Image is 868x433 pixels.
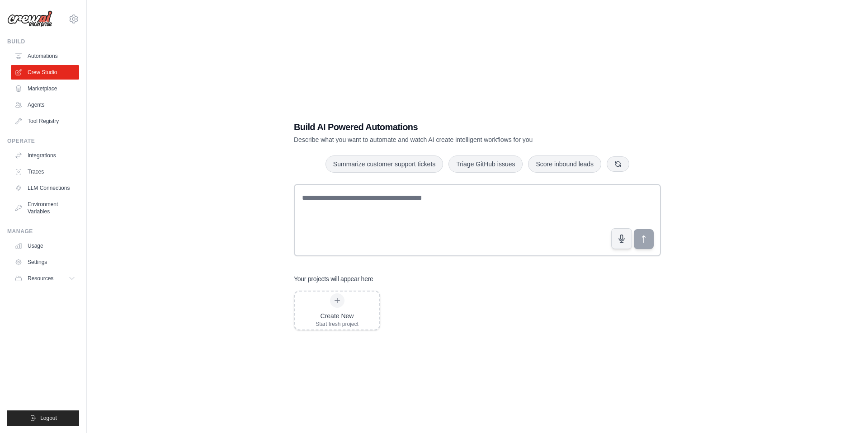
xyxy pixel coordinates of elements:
a: Integrations [11,148,79,163]
span: Logout [40,414,57,422]
a: LLM Connections [11,181,79,195]
button: Click to speak your automation idea [611,228,632,249]
a: Marketplace [11,81,79,96]
button: Score inbound leads [528,155,601,173]
a: Environment Variables [11,197,79,219]
span: Resources [28,275,53,282]
a: Crew Studio [11,65,79,80]
button: Logout [7,410,79,426]
p: Describe what you want to automate and watch AI create intelligent workflows for you [294,135,598,144]
div: Operate [7,137,79,145]
button: Get new suggestions [607,156,629,172]
div: Build [7,38,79,45]
a: Agents [11,98,79,112]
a: Usage [11,239,79,253]
button: Resources [11,271,79,286]
button: Summarize customer support tickets [325,155,443,173]
button: Triage GitHub issues [448,155,523,173]
h3: Your projects will appear here [294,274,373,283]
a: Traces [11,165,79,179]
div: Manage [7,228,79,235]
a: Settings [11,255,79,269]
div: Start fresh project [316,320,359,328]
img: Logo [7,10,52,28]
div: Create New [316,311,359,320]
a: Tool Registry [11,114,79,128]
a: Automations [11,49,79,63]
h1: Build AI Powered Automations [294,121,598,133]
